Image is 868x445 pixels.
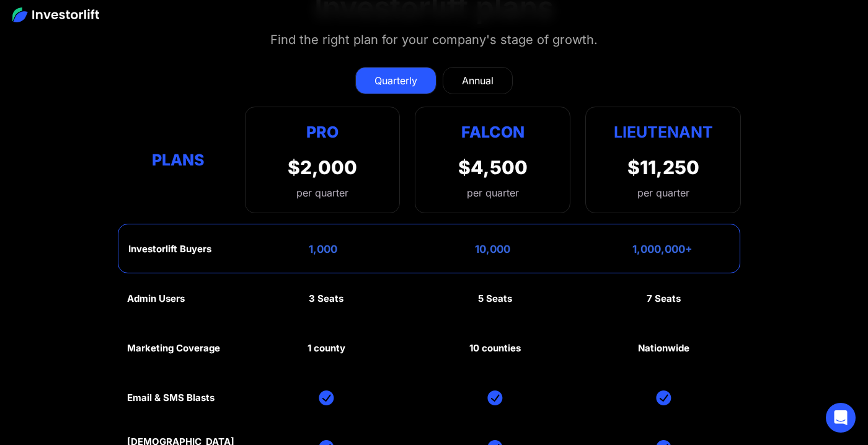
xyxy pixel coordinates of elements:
div: 1,000,000+ [632,243,693,255]
div: Pro [288,120,357,144]
div: Falcon [461,120,525,144]
div: Find the right plan for your company's stage of growth. [270,30,598,50]
div: $2,000 [288,156,357,178]
div: per quarter [637,185,689,200]
div: 1,000 [309,243,337,255]
div: Investorlift Buyers [128,244,211,255]
div: Quarterly [374,73,417,88]
div: Annual [462,73,494,88]
div: per quarter [467,185,519,200]
div: 7 Seats [647,293,681,304]
div: 10 counties [469,343,521,354]
div: per quarter [288,185,357,200]
div: 3 Seats [309,293,343,304]
div: Open Intercom Messenger [826,403,856,433]
div: Admin Users [127,293,185,304]
div: Email & SMS Blasts [127,392,215,403]
div: 5 Seats [478,293,512,304]
div: Nationwide [638,343,689,354]
div: $11,250 [627,156,699,178]
div: 10,000 [475,243,510,255]
strong: Lieutenant [614,123,713,141]
div: Plans [127,148,230,172]
div: 1 county [308,343,345,354]
div: $4,500 [458,156,528,178]
div: Marketing Coverage [127,343,220,354]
